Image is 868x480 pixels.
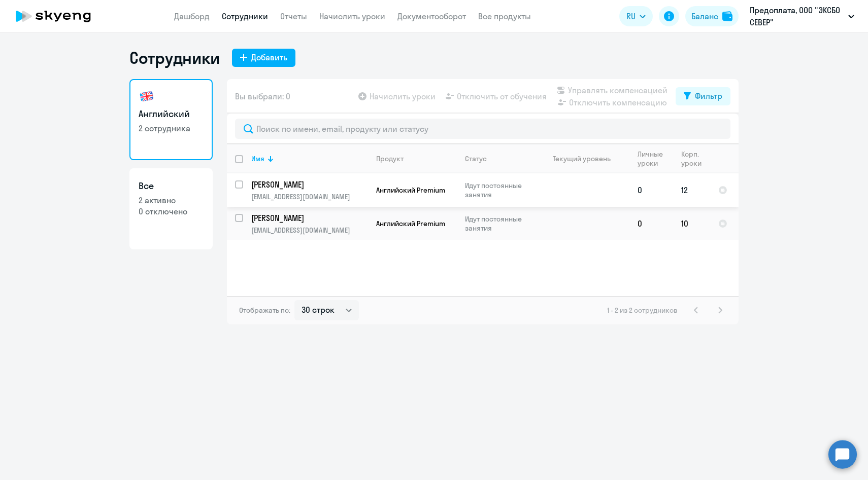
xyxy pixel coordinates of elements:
div: Фильтр [695,90,722,102]
h3: Английский [139,107,204,121]
a: [PERSON_NAME] [251,212,368,224]
div: Имя [251,154,264,163]
a: Документооборот [397,11,466,21]
a: Все2 активно0 отключено [129,168,213,249]
div: Баланс [691,10,718,22]
p: 2 сотрудника [139,123,204,134]
p: Предоплата, ООО "ЭКСБО СЕВЕР" [750,4,844,28]
a: Английский2 сотрудника [129,79,213,160]
p: [EMAIL_ADDRESS][DOMAIN_NAME] [251,226,368,235]
span: Английский Premium [376,186,445,195]
p: [PERSON_NAME] [251,179,366,190]
td: 0 [629,173,673,207]
button: Добавить [232,49,295,67]
div: Личные уроки [638,150,663,168]
a: Дашборд [174,11,210,21]
div: Продукт [376,154,404,163]
a: Сотрудники [222,11,268,21]
img: english [139,88,155,104]
p: Идут постоянные занятия [465,214,535,233]
p: Идут постоянные занятия [465,181,535,199]
a: [PERSON_NAME] [251,179,368,190]
div: Личные уроки [638,150,673,168]
div: Текущий уровень [543,154,629,163]
div: Добавить [251,51,287,63]
span: Отображать по: [239,306,290,315]
div: Корп. уроки [681,150,702,168]
button: RU [619,6,653,26]
p: [PERSON_NAME] [251,212,366,224]
p: 0 отключено [139,206,204,217]
button: Предоплата, ООО "ЭКСБО СЕВЕР" [745,4,859,28]
div: Статус [465,154,535,163]
h3: Все [139,179,204,193]
td: 10 [673,207,710,240]
td: 12 [673,173,710,207]
div: Продукт [376,154,456,163]
span: Английский Premium [376,219,445,228]
img: balance [722,11,732,21]
div: Текущий уровень [553,154,611,163]
input: Поиск по имени, email, продукту или статусу [235,119,730,139]
h1: Сотрудники [129,48,220,68]
a: Начислить уроки [319,11,385,21]
a: Все продукты [478,11,531,21]
a: Отчеты [280,11,307,21]
button: Балансbalance [685,6,739,26]
button: Фильтр [676,87,730,105]
span: Вы выбрали: 0 [235,90,290,102]
p: 2 активно [139,195,204,206]
p: [EMAIL_ADDRESS][DOMAIN_NAME] [251,192,368,201]
td: 0 [629,207,673,240]
div: Имя [251,154,368,163]
div: Корп. уроки [681,150,710,168]
div: Статус [465,154,487,163]
span: 1 - 2 из 2 сотрудников [607,306,678,315]
span: RU [626,10,636,22]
